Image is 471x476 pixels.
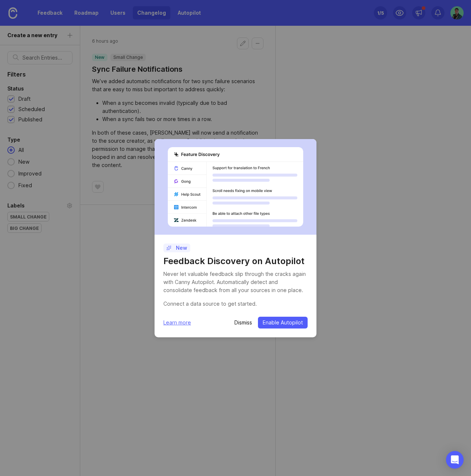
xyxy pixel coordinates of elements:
[168,147,303,227] img: autopilot-456452bdd303029aca878276f8eef889.svg
[163,319,191,327] a: Learn more
[166,244,187,252] p: New
[446,451,464,469] div: Open Intercom Messenger
[234,319,252,326] button: Dismiss
[263,319,303,326] span: Enable Autopilot
[163,300,308,308] div: Connect a data source to get started.
[163,255,308,267] h1: Feedback Discovery on Autopilot
[258,317,308,328] button: Enable Autopilot
[163,270,308,294] div: Never let valuable feedback slip through the cracks again with Canny Autopilot. Automatically det...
